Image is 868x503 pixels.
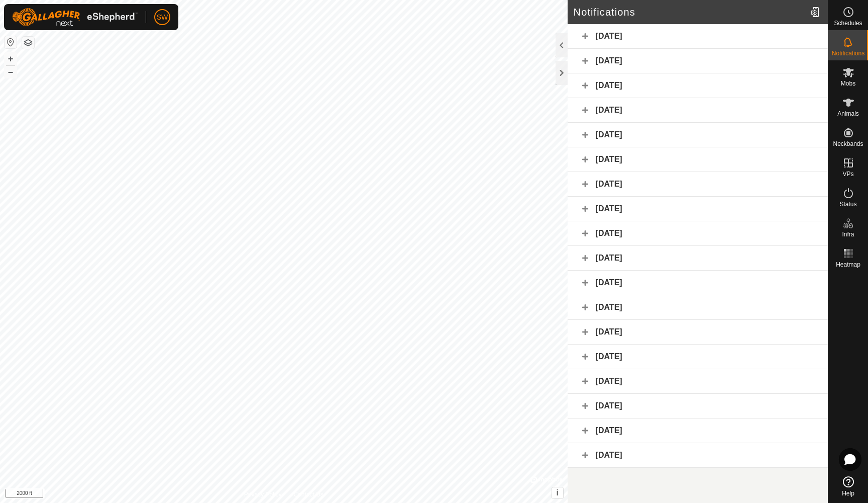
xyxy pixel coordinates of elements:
[568,24,828,49] div: [DATE]
[568,49,828,73] div: [DATE]
[556,488,558,497] span: i
[842,231,854,237] span: Infra
[836,262,860,268] span: Heatmap
[568,246,828,271] div: [DATE]
[293,490,323,499] a: Contact Us
[568,394,828,418] div: [DATE]
[568,147,828,172] div: [DATE]
[833,141,863,147] span: Neckbands
[552,487,563,498] button: i
[568,197,828,221] div: [DATE]
[568,123,828,147] div: [DATE]
[568,98,828,123] div: [DATE]
[832,50,864,56] span: Notifications
[568,320,828,345] div: [DATE]
[568,345,828,369] div: [DATE]
[568,369,828,394] div: [DATE]
[828,472,868,500] a: Help
[574,6,806,18] h2: Notifications
[568,73,828,98] div: [DATE]
[568,271,828,295] div: [DATE]
[157,12,168,23] span: SW
[842,171,853,177] span: VPs
[12,8,138,26] img: Gallagher Logo
[22,37,34,49] button: Map Layers
[839,201,856,207] span: Status
[568,295,828,320] div: [DATE]
[837,111,859,117] span: Animals
[5,36,17,48] button: Reset Map
[5,53,17,65] button: +
[568,221,828,246] div: [DATE]
[568,418,828,443] div: [DATE]
[568,443,828,468] div: [DATE]
[568,172,828,197] div: [DATE]
[5,66,17,78] button: –
[244,490,282,499] a: Privacy Policy
[842,490,854,496] span: Help
[834,20,862,26] span: Schedules
[841,80,855,87] span: Mobs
